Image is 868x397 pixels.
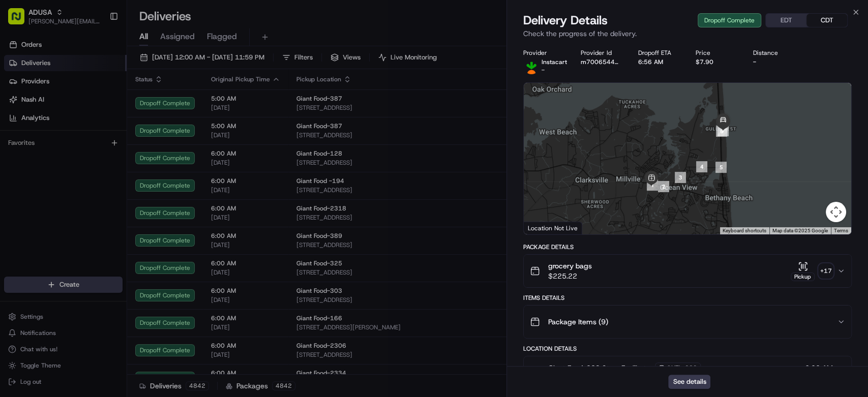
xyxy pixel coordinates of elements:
[638,58,679,66] div: 6:56 AM
[101,172,123,180] span: Pylon
[753,49,794,57] div: Distance
[692,157,711,176] div: 4
[667,364,697,372] span: GNTL-389
[523,49,564,57] div: Provider
[791,272,815,281] div: Pickup
[671,168,690,187] div: 3
[766,14,806,27] button: EDT
[542,58,567,66] span: Instacart
[524,255,851,287] button: grocery bags$225.22Pickup+17
[173,100,185,112] button: Start new chat
[638,49,679,57] div: Dropoff ETA
[548,261,592,271] span: grocery bags
[10,10,31,30] img: Nash
[581,49,622,57] div: Provider Id
[826,202,846,222] button: Map camera controls
[523,243,852,251] div: Package Details
[35,97,167,107] div: Start new chat
[526,221,560,234] img: Google
[524,222,582,234] div: Location Not Live
[791,261,815,281] button: Pickup
[548,271,592,281] span: $225.22
[6,143,82,162] a: 📗Knowledge Base
[10,97,28,115] img: 1736555255976-a54dd68f-1ca7-489b-9aae-adbdc363a1c4
[10,148,18,157] div: 📗
[523,345,852,353] div: Location Details
[548,363,653,373] span: Giant Food-389 Store Facilitator
[806,14,847,27] button: CDT
[523,58,540,74] img: profile_instacart_ahold_partner.png
[82,143,167,162] a: 💻API Documentation
[26,66,168,76] input: Clear
[524,306,851,338] button: Package Items (9)
[696,58,737,66] div: $7.90
[35,107,129,115] div: We're available if you need us!
[523,28,852,39] p: Check the progress of the delivery.
[542,66,545,74] span: -
[753,58,794,66] div: -
[524,356,851,390] button: Giant Food-389 Store FacilitatorGNTL-3896:00 AM
[819,264,833,278] div: + 17
[523,12,608,28] span: Delivery Details
[526,221,560,234] a: Open this area in Google Maps (opens a new window)
[791,261,833,281] button: Pickup+17
[20,147,78,158] span: Knowledge Base
[696,49,737,57] div: Price
[711,158,731,177] div: 5
[668,375,710,389] button: See details
[723,227,766,234] button: Keyboard shortcuts
[805,363,833,373] span: 6:00 AM
[96,147,163,158] span: API Documentation
[10,41,185,57] p: Welcome 👋
[834,228,848,233] a: Terms (opens in new tab)
[581,58,622,66] button: m700654433
[654,177,673,196] div: 2
[523,294,852,302] div: Items Details
[548,317,608,327] span: Package Items ( 9 )
[72,172,123,180] a: Powered byPylon
[86,148,94,157] div: 💻
[772,228,828,233] span: Map data ©2025 Google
